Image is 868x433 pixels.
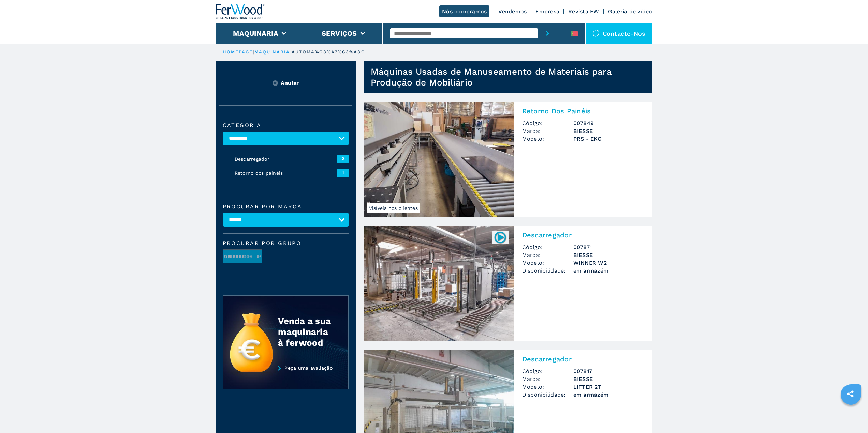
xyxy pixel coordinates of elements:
[522,251,573,259] span: Marca:
[364,226,652,341] a: Descarregador BIESSE WINNER W2007871DescarregadorCódigo:007871Marca:BIESSEModelo:WINNER W2Disponi...
[223,204,349,210] label: Procurar por marca
[223,49,253,55] a: HOMEPAGE
[522,259,573,267] span: Modelo:
[364,102,514,217] img: Retorno Dos Painéis BIESSE PRS - EKO
[842,385,859,402] a: sharethis
[233,29,278,37] button: Maquinaria
[439,5,489,17] a: Nós compramos
[608,8,652,15] a: Galeria de vídeo
[254,49,290,55] a: maquinaria
[573,259,644,267] h3: WINNER W2
[586,23,652,44] div: Contacte-nos
[281,79,299,87] span: Anular
[522,367,573,375] span: Código:
[522,231,644,239] h2: Descarregador
[223,71,349,95] button: ResetAnular
[253,49,254,55] span: |
[522,355,644,363] h2: Descarregador
[337,155,349,163] span: 2
[292,49,365,55] p: automa%C3%A7%C3%A3o
[568,8,599,15] a: Revista FW
[522,383,573,391] span: Modelo:
[573,243,644,251] h3: 007871
[535,8,559,15] a: Empresa
[573,375,644,383] h3: BIESSE
[498,8,527,15] a: Vendemos
[337,169,349,177] span: 1
[494,231,507,244] img: 007871
[573,367,644,375] h3: 007817
[278,315,335,348] div: Venda a sua maquinaria à ferwood
[322,29,357,37] button: Serviços
[592,30,599,37] img: Contacte-nos
[522,127,573,135] span: Marca:
[273,80,278,86] img: Reset
[364,226,514,341] img: Descarregador BIESSE WINNER W2
[223,365,349,390] a: Peça uma avaliação
[573,251,644,259] h3: BIESSE
[573,119,644,127] h3: 007849
[223,241,349,246] span: Procurar por grupo
[522,391,573,399] span: Disponibilidade:
[367,203,420,213] span: Visíveis nos clientes
[235,170,337,176] span: Retorno dos painéis
[573,127,644,135] h3: BIESSE
[573,391,644,399] span: em armazém
[223,250,262,263] img: image
[223,123,349,128] label: categoria
[522,243,573,251] span: Código:
[364,102,652,217] a: Retorno Dos Painéis BIESSE PRS - EKOVisíveis nos clientesRetorno Dos PainéisCódigo:007849Marca:BI...
[235,156,337,163] span: Descarregador
[522,119,573,127] span: Código:
[371,66,652,88] h1: Máquinas Usadas de Manuseamento de Materiais para Produção de Mobiliário
[538,23,557,44] button: submit-button
[573,267,644,275] span: em armazém
[290,49,292,55] span: |
[522,267,573,275] span: Disponibilidade:
[573,135,644,143] h3: PRS - EKO
[216,4,265,19] img: Ferwood
[522,107,644,115] h2: Retorno Dos Painéis
[573,383,644,391] h3: LIFTER 2T
[522,375,573,383] span: Marca:
[522,135,573,143] span: Modelo:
